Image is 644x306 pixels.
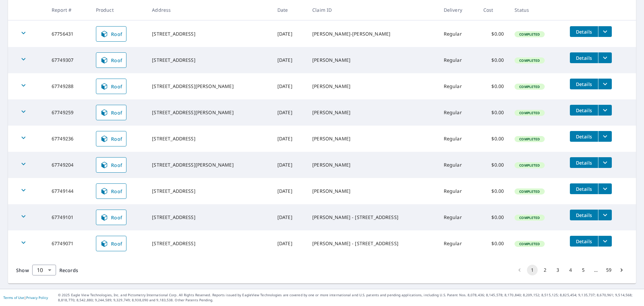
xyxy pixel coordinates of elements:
div: [STREET_ADDRESS][PERSON_NAME] [152,83,266,90]
nav: pagination navigation [513,265,628,275]
button: detailsBtn-67749144 [570,183,598,194]
div: [STREET_ADDRESS] [152,57,266,63]
td: [DATE] [272,99,307,126]
span: Roof [100,135,122,143]
button: Go to page 59 [603,265,614,275]
span: Details [574,186,594,192]
span: Completed [515,58,544,63]
div: [STREET_ADDRESS] [152,214,266,221]
span: Completed [515,242,544,246]
td: 67749101 [46,204,91,230]
td: [DATE] [272,152,307,178]
button: detailsBtn-67749259 [570,105,598,116]
td: $0.00 [478,99,509,126]
button: detailsBtn-67749236 [570,131,598,142]
td: [DATE] [272,230,307,257]
button: filesDropdownBtn-67749259 [598,105,612,116]
td: 67749144 [46,178,91,204]
td: Regular [438,47,478,73]
td: $0.00 [478,204,509,230]
td: $0.00 [478,73,509,99]
td: Regular [438,178,478,204]
a: Roof [96,183,127,199]
div: 10 [32,261,56,279]
button: detailsBtn-67749307 [570,52,598,63]
button: filesDropdownBtn-67749236 [598,131,612,142]
td: [DATE] [272,178,307,204]
td: [DATE] [272,204,307,230]
span: Details [574,212,594,218]
a: Roof [96,105,127,120]
button: filesDropdownBtn-67756431 [598,26,612,37]
span: Roof [100,108,122,117]
span: Details [574,133,594,140]
span: Show [16,267,29,273]
span: Records [59,267,78,273]
td: Regular [438,73,478,99]
td: $0.00 [478,47,509,73]
button: Go to page 3 [552,265,563,275]
td: [PERSON_NAME] [307,152,438,178]
a: Roof [96,236,127,251]
td: [DATE] [272,47,307,73]
button: detailsBtn-67756431 [570,26,598,37]
span: Details [574,107,594,114]
td: [PERSON_NAME] [307,126,438,152]
button: Go to page 4 [565,265,576,275]
td: Regular [438,152,478,178]
a: Roof [96,157,127,173]
div: [STREET_ADDRESS][PERSON_NAME] [152,162,266,168]
span: Completed [515,137,544,141]
td: Regular [438,21,478,47]
td: Regular [438,99,478,126]
button: detailsBtn-67749288 [570,79,598,89]
span: Details [574,29,594,35]
button: filesDropdownBtn-67749144 [598,183,612,194]
span: Details [574,238,594,245]
td: 67749236 [46,126,91,152]
button: filesDropdownBtn-67749204 [598,157,612,168]
span: Roof [100,187,122,195]
div: … [591,267,601,273]
td: [PERSON_NAME] [307,178,438,204]
td: Regular [438,230,478,257]
td: $0.00 [478,21,509,47]
td: $0.00 [478,230,509,257]
a: Roof [96,26,127,42]
td: 67749204 [46,152,91,178]
span: Roof [100,161,122,169]
button: detailsBtn-67749101 [570,210,598,220]
button: detailsBtn-67749071 [570,236,598,247]
div: [STREET_ADDRESS] [152,135,266,142]
button: Go to page 5 [578,265,589,275]
button: Go to page 2 [540,265,550,275]
td: Regular [438,204,478,230]
a: Roof [96,131,127,146]
span: Completed [515,32,544,37]
td: 67749259 [46,99,91,126]
div: [STREET_ADDRESS][PERSON_NAME] [152,109,266,116]
span: Roof [100,213,122,221]
span: Roof [100,30,122,38]
span: Details [574,160,594,166]
span: Completed [515,163,544,168]
span: Details [574,55,594,61]
span: Roof [100,239,122,248]
button: filesDropdownBtn-67749307 [598,52,612,63]
span: Completed [515,84,544,89]
button: detailsBtn-67749204 [570,157,598,168]
td: 67749071 [46,230,91,257]
td: [PERSON_NAME]-[PERSON_NAME] [307,21,438,47]
div: Show 10 records [32,265,56,275]
td: $0.00 [478,152,509,178]
a: Roof [96,52,127,68]
td: 67749288 [46,73,91,99]
span: Completed [515,189,544,194]
td: $0.00 [478,126,509,152]
span: Details [574,81,594,87]
td: 67756431 [46,21,91,47]
span: Completed [515,111,544,115]
span: Completed [515,215,544,220]
td: [PERSON_NAME] [307,47,438,73]
button: filesDropdownBtn-67749288 [598,79,612,89]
